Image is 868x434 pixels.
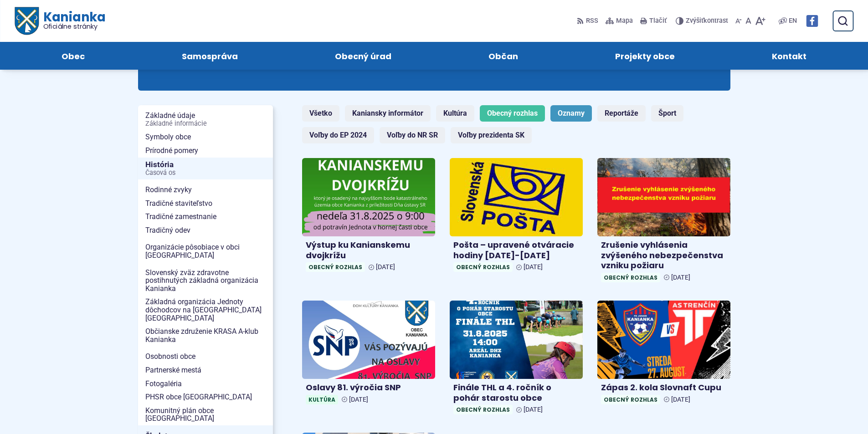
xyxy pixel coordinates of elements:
[138,240,273,262] a: Organizácie pôsobiace v obci [GEOGRAPHIC_DATA]
[488,42,518,70] span: Občan
[450,301,583,419] a: Finále THL a 4. ročník o pohár starostu obce Obecný rozhlas [DATE]
[145,350,266,363] span: Osobnosti obce
[145,325,266,346] span: Občianske združenie KRASA A-klub Kanianka
[615,42,675,70] span: Projekty obce
[62,42,85,70] span: Obec
[142,42,277,70] a: Samospráva
[349,396,368,403] span: [DATE]
[601,383,727,393] h4: Zápas 2. kola Slovnaft Cupu
[449,42,558,70] a: Občan
[676,11,730,31] button: Zvýšiťkontrast
[453,405,513,414] span: Obecný rozhlas
[306,262,365,272] span: Obecný rozhlas
[376,263,395,271] span: [DATE]
[453,240,579,260] h4: Pošta – upravené otváracie hodiny [DATE]-[DATE]
[145,295,266,325] span: Základná organizácia Jednoty dôchodcov na [GEOGRAPHIC_DATA] [GEOGRAPHIC_DATA]
[686,17,704,25] span: Zvýšiť
[576,42,714,70] a: Projekty obce
[138,390,273,404] a: PHSR obce [GEOGRAPHIC_DATA]
[671,274,690,281] span: [DATE]
[306,240,431,260] h4: Výstup ku Kanianskemu dvojkrížu
[138,404,273,425] a: Komunitný plán obce [GEOGRAPHIC_DATA]
[671,396,690,403] span: [DATE]
[145,120,266,128] span: Základné informácie
[15,7,38,35] img: Prejsť na domovskú stránku
[145,197,266,210] span: Tradičné staviteľstvo
[335,42,391,70] span: Obecný úrad
[15,7,105,35] a: Logo Kanianka, prejsť na domovskú stránku.
[138,377,273,391] a: Fotogaléria
[734,11,744,31] button: Zmenšiť veľkosť písma
[138,130,273,144] a: Symboly obce
[145,404,266,425] span: Komunitný plán obce [GEOGRAPHIC_DATA]
[772,42,806,70] span: Kontakt
[753,11,767,31] button: Zväčšiť veľkosť písma
[451,127,532,143] a: Voľby prezidenta SK
[145,210,266,224] span: Tradičné zamestnanie
[601,273,660,282] span: Obecný rozhlas
[302,158,435,276] a: Výstup ku Kanianskemu dvojkrížu Obecný rozhlas [DATE]
[453,383,579,403] h4: Finále THL a 4. ročník o pohár starostu obce
[138,363,273,377] a: Partnerské mestá
[345,105,431,122] a: Kaniansky informátor
[138,350,273,363] a: Osobnosti obce
[577,11,600,31] a: RSS
[638,11,668,31] button: Tlačiť
[686,17,728,25] span: kontrast
[601,240,727,271] h4: Zrušenie vyhlásenia zvýšeného nebezpečenstva vzniku požiaru
[145,390,266,404] span: PHSR obce [GEOGRAPHIC_DATA]
[145,224,266,237] span: Tradičný odev
[436,105,474,122] a: Kultúra
[651,105,683,122] a: Šport
[480,105,545,122] a: Obecný rozhlas
[302,301,435,408] a: Oslavy 81. výročia SNP Kultúra [DATE]
[145,240,266,262] span: Organizácie pôsobiace v obci [GEOGRAPHIC_DATA]
[597,301,730,408] a: Zápas 2. kola Slovnaft Cupu Obecný rozhlas [DATE]
[524,263,543,271] span: [DATE]
[550,105,592,122] a: Oznamy
[138,158,273,180] a: HistóriaČasová os
[138,144,273,158] a: Prírodné pomery
[138,295,273,325] a: Základná organizácia Jednoty dôchodcov na [GEOGRAPHIC_DATA] [GEOGRAPHIC_DATA]
[138,325,273,346] a: Občianske združenie KRASA A-klub Kanianka
[450,158,583,276] a: Pošta – upravené otváracie hodiny [DATE]-[DATE] Obecný rozhlas [DATE]
[649,17,667,25] span: Tlačiť
[145,158,266,180] span: História
[145,266,266,296] span: Slovenský zväz zdravotne postihnutých základná organizácia Kanianka
[733,42,846,70] a: Kontakt
[789,15,797,26] span: EN
[138,210,273,224] a: Tradičné zamestnanie
[302,105,339,122] a: Všetko
[138,224,273,237] a: Tradičný odev
[43,23,105,30] span: Oficiálne stránky
[138,183,273,197] a: Rodinné zvyky
[744,11,753,31] button: Nastaviť pôvodnú veľkosť písma
[380,127,445,143] a: Voľby do NR SR
[145,183,266,197] span: Rodinné zvyky
[806,15,818,27] img: Prejsť na Facebook stránku
[295,42,431,70] a: Obecný úrad
[306,395,338,404] span: Kultúra
[604,11,635,31] a: Mapa
[787,15,799,26] a: EN
[616,15,633,26] span: Mapa
[145,109,266,130] span: Základné údaje
[586,15,598,26] span: RSS
[597,158,730,286] a: Zrušenie vyhlásenia zvýšeného nebezpečenstva vzniku požiaru Obecný rozhlas [DATE]
[38,11,105,30] span: Kanianka
[22,42,124,70] a: Obec
[597,105,646,122] a: Reportáže
[145,363,266,377] span: Partnerské mestá
[182,42,238,70] span: Samospráva
[145,377,266,391] span: Fotogaléria
[302,127,374,143] a: Voľby do EP 2024
[453,262,513,272] span: Obecný rozhlas
[601,395,660,404] span: Obecný rozhlas
[145,130,266,144] span: Symboly obce
[138,109,273,130] a: Základné údajeZákladné informácie
[138,197,273,210] a: Tradičné staviteľstvo
[145,144,266,158] span: Prírodné pomery
[145,169,266,177] span: Časová os
[306,383,431,393] h4: Oslavy 81. výročia SNP
[524,406,543,414] span: [DATE]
